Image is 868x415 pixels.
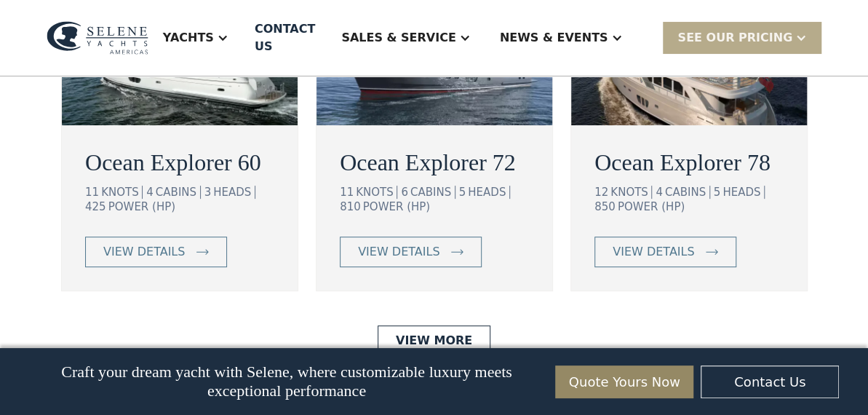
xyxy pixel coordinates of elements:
[255,20,315,55] div: Contact US
[594,145,784,180] a: Ocean Explorer 78
[485,9,637,67] div: News & EVENTS
[340,145,529,180] a: Ocean Explorer 72
[722,186,765,199] div: HEADS
[701,365,839,398] a: Contact Us
[213,186,255,199] div: HEADS
[340,200,361,213] div: 810
[47,21,148,55] img: logo
[163,29,214,47] div: Yachts
[656,186,663,199] div: 4
[451,249,463,255] img: icon
[363,200,430,213] div: POWER (HP)
[677,29,792,47] div: SEE Our Pricing
[340,237,482,267] a: view details
[665,186,710,199] div: CABINS
[356,186,397,199] div: KNOTS
[618,200,685,213] div: POWER (HP)
[594,237,736,267] a: view details
[378,325,490,356] a: View More
[341,29,455,47] div: Sales & Service
[146,186,154,199] div: 4
[555,365,693,398] a: Quote Yours Now
[204,186,212,199] div: 3
[610,186,652,199] div: KNOTS
[594,186,608,199] div: 12
[148,9,243,67] div: Yachts
[29,363,544,400] p: Craft your dream yacht with Selene, where customizable luxury meets exceptional performance
[196,249,209,255] img: icon
[468,186,510,199] div: HEADS
[85,200,106,213] div: 425
[327,9,485,67] div: Sales & Service
[85,145,274,180] a: Ocean Explorer 60
[103,243,185,261] div: view details
[101,186,143,199] div: KNOTS
[85,186,99,199] div: 11
[410,186,455,199] div: CABINS
[358,243,439,261] div: view details
[714,186,721,199] div: 5
[108,200,175,213] div: POWER (HP)
[706,249,718,255] img: icon
[663,22,821,53] div: SEE Our Pricing
[500,29,608,47] div: News & EVENTS
[613,243,694,261] div: view details
[459,186,466,199] div: 5
[340,186,354,199] div: 11
[594,200,616,213] div: 850
[156,186,201,199] div: CABINS
[401,186,408,199] div: 6
[85,237,227,267] a: view details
